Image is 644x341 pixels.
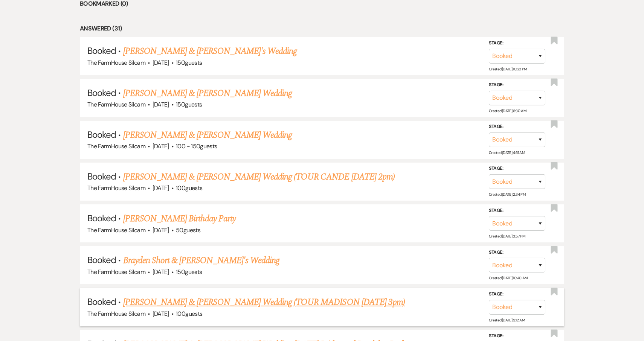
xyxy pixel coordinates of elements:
[87,254,116,266] span: Booked
[176,100,202,108] span: 150 guests
[153,142,169,150] span: [DATE]
[489,332,545,340] label: Stage:
[489,123,545,131] label: Stage:
[87,268,145,276] span: The FarmHouse Siloam
[153,268,169,276] span: [DATE]
[489,66,526,71] span: Created: [DATE] 10:22 PM
[87,184,145,192] span: The FarmHouse Siloam
[489,207,545,215] label: Stage:
[489,81,545,89] label: Stage:
[489,234,525,239] span: Created: [DATE] 3:57 PM
[489,276,527,280] span: Created: [DATE] 10:40 AM
[153,184,169,192] span: [DATE]
[153,310,169,318] span: [DATE]
[153,226,169,234] span: [DATE]
[489,108,526,113] span: Created: [DATE] 6:30 AM
[176,310,202,318] span: 100 guests
[123,254,280,267] a: Brayden Short & [PERSON_NAME]'s Wedding
[87,87,116,99] span: Booked
[123,212,236,225] a: [PERSON_NAME] Birthday Party
[176,59,202,67] span: 150 guests
[176,184,202,192] span: 100 guests
[87,170,116,182] span: Booked
[87,296,116,308] span: Booked
[123,87,292,100] a: [PERSON_NAME] & [PERSON_NAME] Wedding
[489,248,545,257] label: Stage:
[153,100,169,108] span: [DATE]
[176,142,217,150] span: 100 - 150 guests
[87,310,145,318] span: The FarmHouse Siloam
[176,268,202,276] span: 150 guests
[87,45,116,56] span: Booked
[153,59,169,67] span: [DATE]
[87,212,116,224] span: Booked
[80,24,564,33] li: Answered (31)
[123,44,297,58] a: [PERSON_NAME] & [PERSON_NAME]'s Wedding
[87,142,145,150] span: The FarmHouse Siloam
[123,170,395,184] a: [PERSON_NAME] & [PERSON_NAME] Wedding (TOUR CANDE [DATE] 2pm)
[489,39,545,47] label: Stage:
[489,150,525,155] span: Created: [DATE] 4:51 AM
[489,192,525,197] span: Created: [DATE] 2:34 PM
[87,226,145,234] span: The FarmHouse Siloam
[489,164,545,173] label: Stage:
[87,129,116,140] span: Booked
[123,128,292,142] a: [PERSON_NAME] & [PERSON_NAME] Wedding
[87,59,145,67] span: The FarmHouse Siloam
[87,100,145,108] span: The FarmHouse Siloam
[123,295,405,309] a: [PERSON_NAME] & [PERSON_NAME] Wedding (TOUR MADISON [DATE] 3pm)
[489,290,545,298] label: Stage:
[176,226,200,234] span: 50 guests
[489,318,525,323] span: Created: [DATE] 9:12 AM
